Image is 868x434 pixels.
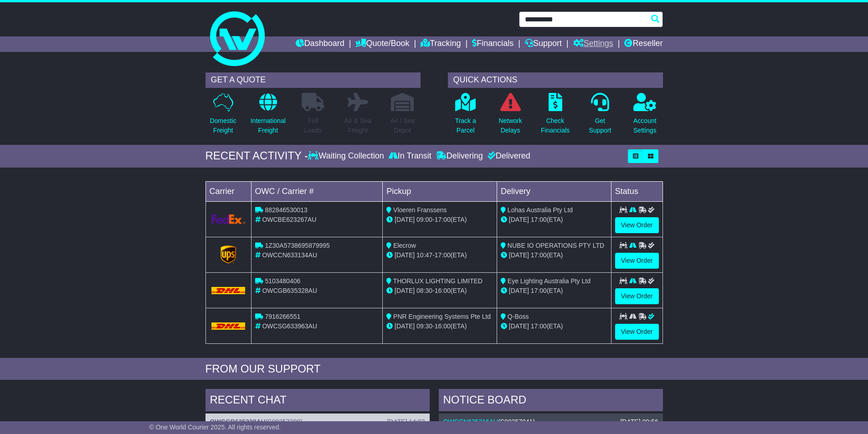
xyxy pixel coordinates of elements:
[501,250,607,260] div: (ETA)
[267,418,300,425] span: S00257209
[509,251,529,259] span: [DATE]
[416,322,432,330] span: 09:30
[205,363,663,376] div: FROM OUR SUPPORT
[615,288,659,304] a: View Order
[531,216,547,223] span: 17:00
[205,149,308,163] div: RECENT ACTIVITY -
[395,287,415,294] span: [DATE]
[210,418,425,426] div: ( )
[344,116,371,135] p: Air & Sea Freight
[455,116,476,135] p: Track a Parcel
[355,36,409,52] a: Quote/Book
[448,72,663,88] div: QUICK ACTIONS
[531,287,547,294] span: 17:00
[525,36,562,52] a: Support
[540,92,570,140] a: CheckFinancials
[435,287,451,294] span: 16:00
[485,151,530,161] div: Delivered
[455,92,477,140] a: Track aParcel
[262,251,317,259] span: OWCCN633134AU
[251,181,383,201] td: OWC / Carrier #
[211,287,246,294] img: DHL.png
[498,92,522,140] a: NetworkDelays
[393,277,483,285] span: THORLUX LIGHTING LIMITED
[265,242,329,249] span: 1Z30A5738695879995
[498,116,522,135] p: Network Delays
[541,116,570,135] p: Check Financials
[509,322,529,330] span: [DATE]
[624,36,663,52] a: Reseller
[265,206,307,214] span: 882846530013
[531,322,547,330] span: 17:00
[497,181,611,201] td: Delivery
[421,36,461,52] a: Tracking
[443,418,498,425] a: OWCCN635316AU
[611,181,663,201] td: Status
[250,92,286,140] a: InternationalFreight
[435,251,451,259] span: 17:00
[395,216,415,223] span: [DATE]
[509,287,529,294] span: [DATE]
[386,151,434,161] div: In Transit
[211,322,246,330] img: DHL.png
[386,286,493,296] div: - (ETA)
[501,322,607,331] div: (ETA)
[383,181,497,201] td: Pickup
[205,72,421,88] div: GET A QUOTE
[210,418,266,425] a: OWCGB635328AU
[393,242,416,249] span: Elecrow
[387,418,425,426] div: [DATE] 14:02
[508,277,591,285] span: Eye Lighting Australia Pty Ltd
[386,250,493,260] div: - (ETA)
[211,214,246,224] img: GetCarrierServiceLogo
[251,116,286,135] p: International Freight
[435,216,451,223] span: 17:00
[416,216,432,223] span: 09:00
[209,92,236,140] a: DomesticFreight
[615,217,659,233] a: View Order
[390,116,415,135] p: Air / Sea Depot
[149,424,281,431] span: © One World Courier 2025. All rights reserved.
[620,418,658,426] div: [DATE] 09:56
[395,322,415,330] span: [DATE]
[386,322,493,331] div: - (ETA)
[573,36,613,52] a: Settings
[435,322,451,330] span: 16:00
[501,286,607,296] div: (ETA)
[393,206,447,214] span: Vloeren Franssens
[205,389,430,414] div: RECENT CHAT
[221,245,236,264] img: GetCarrierServiceLogo
[386,215,493,225] div: - (ETA)
[501,215,607,225] div: (ETA)
[434,151,485,161] div: Delivering
[262,287,317,294] span: OWCGB635328AU
[262,216,316,223] span: OWCBE623267AU
[439,389,663,414] div: NOTICE BOARD
[531,251,547,259] span: 17:00
[500,418,533,425] span: S00257041
[302,116,324,135] p: Full Loads
[508,313,529,320] span: Q-Boss
[262,322,317,330] span: OWCSG633963AU
[633,116,657,135] p: Account Settings
[416,287,432,294] span: 08:30
[615,324,659,340] a: View Order
[265,277,300,285] span: 5103480406
[509,216,529,223] span: [DATE]
[472,36,514,52] a: Financials
[416,251,432,259] span: 10:47
[588,92,611,140] a: GetSupport
[296,36,344,52] a: Dashboard
[393,313,491,320] span: PNR Engineering Systems Pte Ltd
[265,313,300,320] span: 7916266551
[210,116,236,135] p: Domestic Freight
[633,92,657,140] a: AccountSettings
[308,151,386,161] div: Waiting Collection
[395,251,415,259] span: [DATE]
[615,253,659,269] a: View Order
[508,242,604,249] span: NUBE IO OPERATIONS PTY LTD
[443,418,658,426] div: ( )
[589,116,611,135] p: Get Support
[508,206,573,214] span: Lohas Australia Pty Ltd
[205,181,251,201] td: Carrier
